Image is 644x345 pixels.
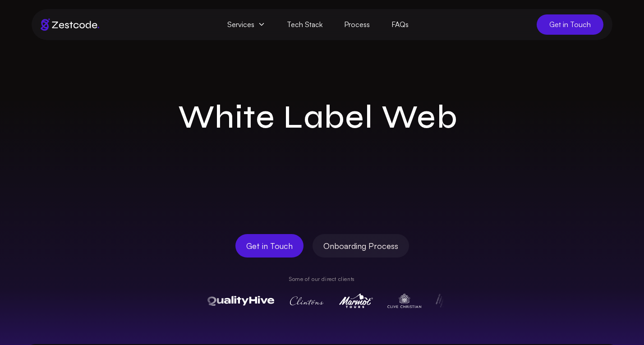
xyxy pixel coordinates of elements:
[382,98,458,137] span: Web
[436,294,469,308] img: Pulse
[235,234,304,258] a: Get in Touch
[246,239,293,252] span: Get in Touch
[387,294,421,308] img: Clive Christian
[313,234,409,258] a: Onboarding Process
[381,14,419,35] a: FAQs
[333,14,381,35] a: Process
[537,14,603,35] a: Get in Touch
[276,14,333,35] a: Tech Stack
[200,276,444,283] p: Some of our direct clients
[207,294,274,308] img: QualityHive
[178,98,276,137] span: White
[339,294,373,308] img: Marmot Tours
[41,18,99,31] img: Brand logo of zestcode digital
[289,294,325,308] img: Clintons Cards
[323,239,398,252] span: Onboarding Process
[216,14,276,35] span: Services
[283,98,373,137] span: Label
